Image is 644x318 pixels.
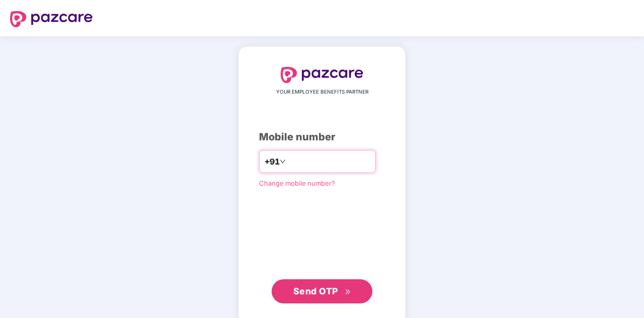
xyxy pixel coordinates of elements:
[345,289,351,295] span: double-right
[276,88,368,96] span: YOUR EMPLOYEE BENEFITS PARTNER
[10,11,93,27] img: logo
[280,158,286,165] span: down
[265,155,280,168] span: +91
[293,286,338,296] span: Send OTP
[259,129,385,145] div: Mobile number
[259,179,335,187] a: Change mobile number?
[281,67,363,83] img: logo
[272,279,372,303] button: Send OTPdouble-right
